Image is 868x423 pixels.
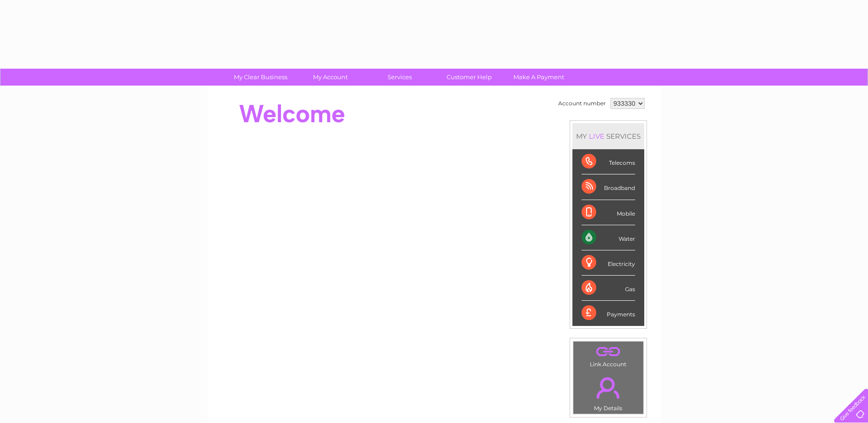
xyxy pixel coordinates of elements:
[582,301,635,325] div: Payments
[431,69,507,86] a: Customer Help
[501,69,577,86] a: Make A Payment
[556,96,608,111] td: Account number
[576,344,641,360] a: .
[582,276,635,301] div: Gas
[573,369,644,414] td: My Details
[292,69,368,86] a: My Account
[362,69,437,86] a: Services
[576,372,641,404] a: .
[582,149,635,174] div: Telecoms
[223,69,298,86] a: My Clear Business
[573,341,644,370] td: Link Account
[582,174,635,200] div: Broadband
[582,250,635,276] div: Electricity
[572,123,644,149] div: MY SERVICES
[587,132,606,141] div: LIVE
[582,225,635,250] div: Water
[582,200,635,225] div: Mobile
